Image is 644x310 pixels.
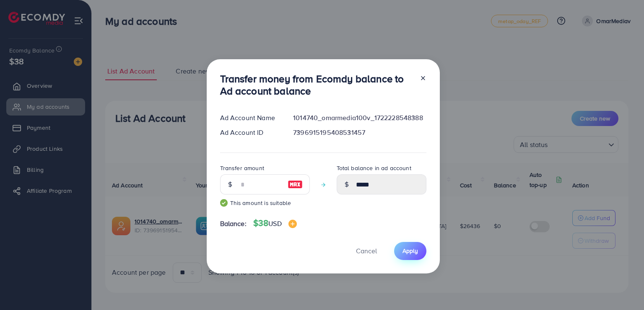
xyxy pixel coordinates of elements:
h3: Transfer money from Ecomdy balance to Ad account balance [220,73,413,97]
button: Cancel [345,242,387,260]
div: 1014740_omarmedia100v_1722228548388 [286,113,433,123]
button: Apply [394,242,426,260]
img: guide [220,199,228,207]
h4: $38 [253,218,297,229]
span: Balance: [220,219,247,229]
small: This amount is suitable [220,199,310,207]
span: Cancel [356,246,377,255]
label: Transfer amount [220,164,264,172]
img: image [288,220,297,228]
div: 7396915195408531457 [286,128,433,137]
label: Total balance in ad account [337,164,411,172]
iframe: Chat [608,272,638,304]
div: Ad Account Name [213,113,287,123]
div: Ad Account ID [213,128,287,137]
span: USD [268,219,281,228]
img: image [288,179,303,189]
span: Apply [402,247,418,255]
